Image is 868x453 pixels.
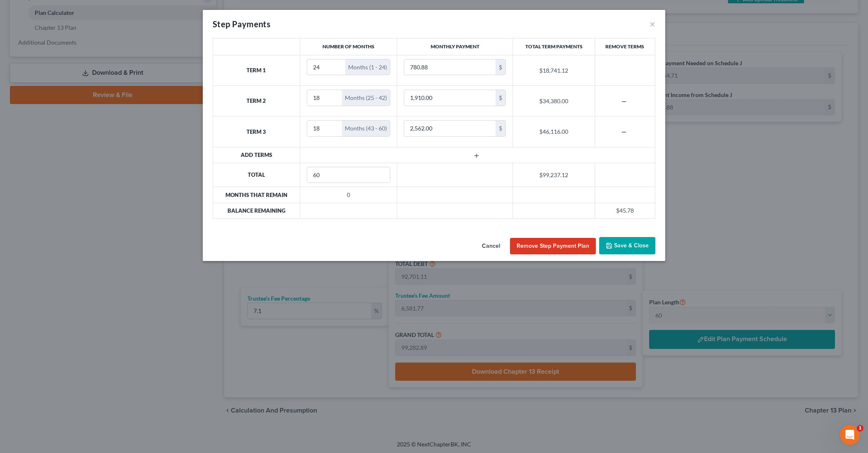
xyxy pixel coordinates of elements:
[345,59,390,75] div: Months (1 - 24)
[213,163,300,187] th: Total
[513,55,595,85] td: $18,741.12
[496,121,505,136] div: $
[510,238,596,254] button: Remove Step Payment Plan
[475,238,507,254] button: Cancel
[307,59,346,75] input: --
[213,187,300,203] th: Months that Remain
[213,116,300,147] th: Term 3
[397,38,513,55] th: Monthly Payment
[213,18,270,30] div: Step Payments
[595,203,655,218] td: $45.78
[595,38,655,55] th: Remove Terms
[307,90,342,106] input: --
[650,19,655,29] button: ×
[307,121,342,136] input: --
[213,147,300,163] th: Add Terms
[404,121,496,136] input: 0.00
[496,90,505,106] div: $
[213,203,300,218] th: Balance Remaining
[342,90,390,106] div: Months (25 - 42)
[513,116,595,147] td: $46,116.00
[213,86,300,116] th: Term 2
[857,425,863,432] span: 1
[404,59,496,75] input: 0.00
[342,121,390,136] div: Months (43 - 60)
[513,86,595,116] td: $34,380.00
[840,425,860,445] iframe: Intercom live chat
[599,237,655,254] button: Save & Close
[496,59,505,75] div: $
[300,38,397,55] th: Number of Months
[307,167,390,183] input: --
[213,55,300,85] th: Term 1
[300,187,397,203] td: 0
[513,163,595,187] td: $99,237.12
[513,38,595,55] th: Total Term Payments
[404,90,496,106] input: 0.00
